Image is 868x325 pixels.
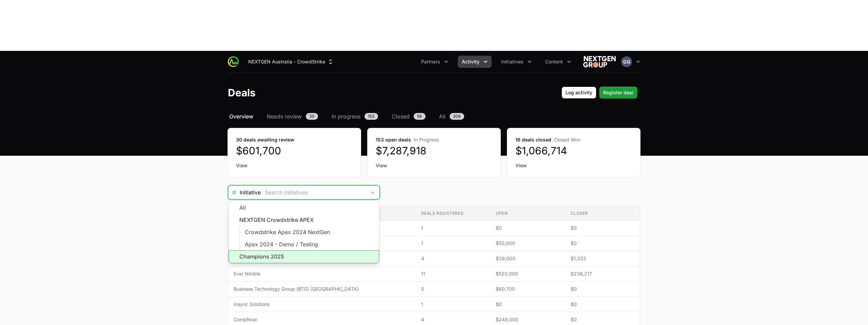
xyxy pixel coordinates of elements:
[261,186,366,199] input: Search initiatives
[417,56,452,68] div: Partners menu
[497,56,536,68] button: Initiatives
[228,56,239,67] img: ActivitySource
[236,162,353,169] a: View
[496,270,559,277] span: $520,000
[621,56,632,67] img: Girish Gargeshwari
[228,87,256,99] h1: Deals
[571,286,635,292] span: $0
[496,225,559,231] span: $0
[438,112,466,120] a: All209
[541,56,575,68] div: Content menu
[496,255,559,262] span: $39,000
[515,136,632,143] dt: 16 deals closed
[554,137,580,142] span: Closed Won
[414,113,426,120] span: 56
[501,58,524,65] span: Initiatives
[490,207,565,221] th: Open
[571,255,635,262] span: $1,333
[332,112,360,120] span: In progress
[376,162,492,169] a: View
[496,240,559,247] span: $50,000
[450,113,464,120] span: 209
[228,112,255,120] a: Overview
[458,56,492,68] button: Activity
[561,87,637,99] div: Primary actions
[376,145,492,157] dd: $7,287,918
[571,301,635,308] span: $0
[515,162,632,169] a: View
[414,137,439,142] span: In Progress
[390,112,427,120] a: Closed56
[234,316,410,323] span: CompNow
[392,112,410,120] span: Closed
[330,112,379,120] a: In progress153
[583,55,616,69] img: NEXTGEN Australia
[267,112,302,120] span: Needs review
[421,225,485,231] span: 1
[439,112,446,120] span: All
[416,207,490,221] th: Deals registered
[366,186,379,199] div: Close
[421,240,485,247] span: 1
[417,56,452,68] button: Partners
[421,286,485,292] span: 5
[541,56,575,68] button: Content
[236,145,353,157] dd: $601,700
[571,316,635,323] span: $0
[421,58,440,65] span: Partners
[244,56,338,68] button: NEXTGEN Australia - CrowdStrike
[545,58,563,65] span: Content
[496,286,559,292] span: $60,700
[421,270,485,277] span: 11
[458,56,492,68] div: Activity menu
[234,270,410,277] span: Ever Nimble
[306,113,318,120] span: 30
[603,89,633,97] span: Register deal
[265,112,319,120] a: Needs review30
[571,240,635,247] span: $0
[376,136,492,143] dt: 153 open deals
[228,112,640,120] nav: Deals navigation
[462,58,479,65] span: Activity
[228,188,261,196] span: Initiative
[234,286,410,292] span: Business Technology Group (BTG) [GEOGRAPHIC_DATA]
[561,87,596,99] button: Log activity
[234,301,410,308] span: Insync Solutions
[244,56,338,68] div: Supplier switch menu
[566,89,592,97] span: Log activity
[239,56,575,68] div: Main navigation
[496,301,559,308] span: $0
[421,301,485,308] span: 1
[497,56,536,68] div: Initiatives menu
[229,112,253,120] span: Overview
[565,207,640,221] th: Closed
[236,136,353,143] dt: 30 deals awaiting review
[599,87,637,99] button: Register deal
[571,270,635,277] span: $238,217
[571,225,635,231] span: $0
[421,255,485,262] span: 4
[515,145,632,157] dd: $1,066,714
[364,113,378,120] span: 153
[421,316,485,323] span: 4
[496,316,559,323] span: $248,000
